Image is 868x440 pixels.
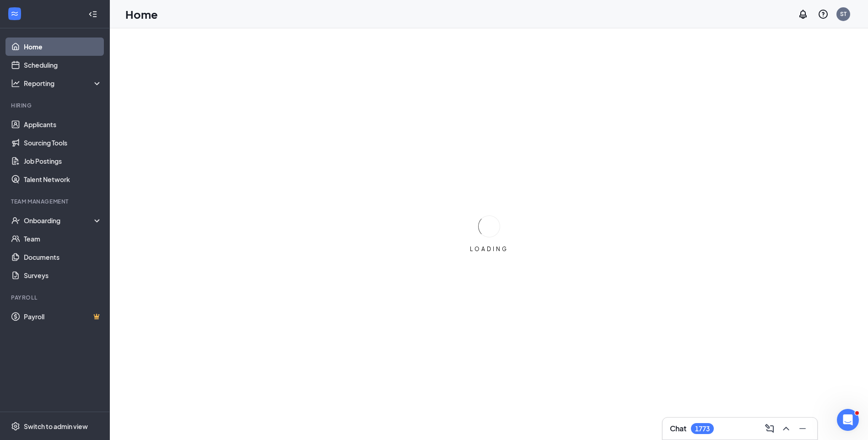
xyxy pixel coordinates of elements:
iframe: Intercom live chat [837,409,859,431]
h1: Home [125,6,158,22]
svg: Minimize [797,423,808,434]
a: Job Postings [24,152,102,170]
svg: UserCheck [11,216,20,225]
div: Hiring [11,102,100,109]
div: Switch to admin view [24,422,88,431]
a: Talent Network [24,170,102,188]
svg: Settings [11,422,20,431]
a: Surveys [24,266,102,284]
div: 1773 [695,425,710,433]
svg: QuestionInfo [818,9,829,20]
a: PayrollCrown [24,307,102,326]
a: Team [24,230,102,248]
div: Payroll [11,294,100,301]
div: Reporting [24,79,102,88]
svg: ChevronUp [781,423,792,434]
svg: Collapse [88,10,97,19]
div: Team Management [11,198,100,205]
svg: ComposeMessage [764,423,775,434]
svg: Notifications [798,9,809,20]
button: ComposeMessage [762,421,777,436]
div: LOADING [466,245,512,253]
div: ST [840,10,846,18]
a: Home [24,38,102,56]
a: Documents [24,248,102,266]
a: Applicants [24,115,102,134]
svg: Analysis [11,79,20,88]
button: ChevronUp [779,421,793,436]
button: Minimize [795,421,810,436]
div: Onboarding [24,216,94,225]
a: Sourcing Tools [24,134,102,152]
a: Scheduling [24,56,102,74]
h3: Chat [670,424,686,434]
svg: WorkstreamLogo [10,9,19,18]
